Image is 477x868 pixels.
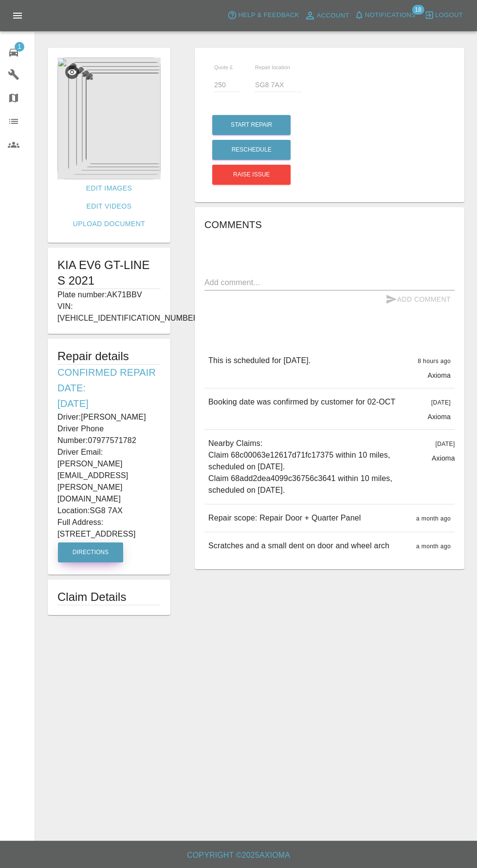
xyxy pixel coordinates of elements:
a: Edit Videos [83,197,136,215]
span: [DATE] [431,399,451,406]
span: Logout [435,10,463,21]
h1: Claim Details [57,589,161,605]
p: Repair scope: Repair Door + Quarter Panel [208,512,361,524]
p: Driver Email: [PERSON_NAME][EMAIL_ADDRESS][PERSON_NAME][DOMAIN_NAME] [57,446,161,505]
span: Notifications [365,10,416,21]
button: Reschedule [212,140,291,160]
p: Location: SG8 7AX [57,505,161,517]
span: 18 [412,5,424,15]
h6: Comments [204,217,455,232]
span: Account [317,10,349,21]
button: Help & Feedback [225,8,301,23]
p: Nearby Claims: Claim 68c00063e12617d71fc17375 within 10 miles, scheduled on [DATE]. Claim 68add2d... [208,438,424,496]
p: This is scheduled for [DATE]. [208,355,311,366]
span: Quote £ [214,64,233,70]
p: Driver: [PERSON_NAME] [57,411,161,423]
button: Notifications [352,8,418,23]
img: 90b293ec-ecc4-4dd6-a751-ac5906a199b5 [57,58,161,179]
p: Axioma [432,453,455,463]
h1: KIA EV6 GT-LINE S 2021 [57,257,161,289]
p: Scratches and a small dent on door and wheel arch [208,540,389,552]
p: Axioma [427,370,451,380]
a: Account [302,8,352,23]
p: Driver Phone Number: 07977571782 [57,423,161,446]
button: Open drawer [6,4,29,27]
button: Directions [58,542,123,562]
p: Axioma [427,412,451,422]
span: 1 [15,42,24,52]
h6: Copyright © 2025 Axioma [8,849,469,862]
p: VIN: [VEHICLE_IDENTIFICATION_NUMBER] [57,301,161,324]
span: Repair location [255,64,290,70]
a: Edit Images [82,179,136,197]
span: 8 hours ago [418,358,451,365]
button: Start Repair [212,115,291,135]
span: a month ago [416,543,451,550]
p: Plate number: AK71BBV [57,289,161,301]
span: a month ago [416,515,451,522]
p: Full Address: [STREET_ADDRESS] [57,517,161,540]
button: Logout [422,8,465,23]
button: Raise issue [212,165,291,185]
span: Help & Feedback [238,10,299,21]
span: [DATE] [435,441,455,447]
h6: Confirmed Repair Date: [DATE] [57,365,161,411]
p: Booking date was confirmed by customer for 02-OCT [208,396,395,408]
h5: Repair details [57,348,161,364]
a: Upload Document [69,215,149,233]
